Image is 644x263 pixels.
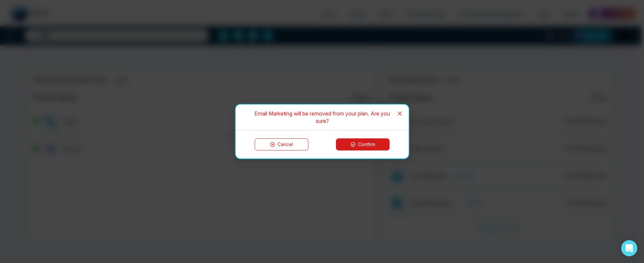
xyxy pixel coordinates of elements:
button: Close [391,104,409,123]
span: close [397,111,402,116]
button: Cancel [255,138,308,150]
button: Confirm [336,138,390,150]
div: Open Intercom Messenger [621,240,637,256]
div: Email Marketing will be removed from your plan. Are you sure? [244,110,401,125]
